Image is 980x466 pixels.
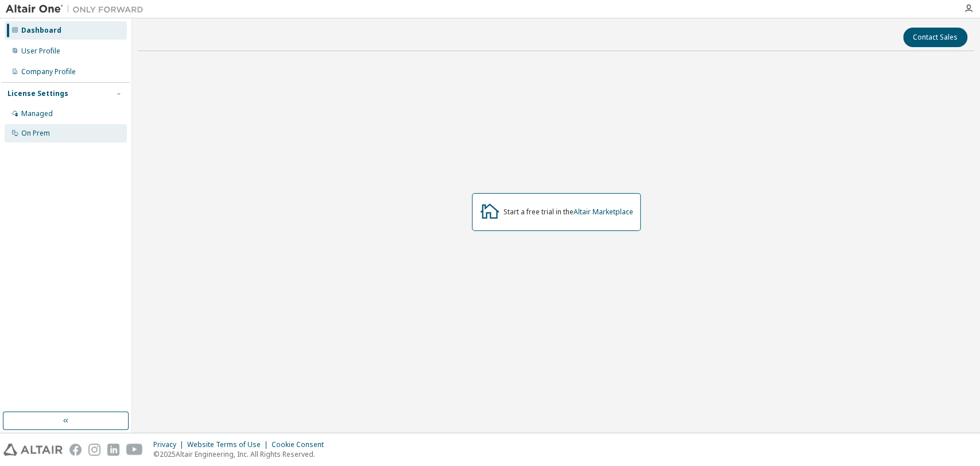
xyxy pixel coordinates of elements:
div: Cookie Consent [272,440,331,449]
img: youtube.svg [126,444,143,456]
button: Contact Sales [903,28,967,47]
div: User Profile [21,47,60,56]
div: Website Terms of Use [187,440,272,449]
img: facebook.svg [69,444,82,456]
div: On Prem [21,129,50,138]
img: Altair One [6,3,149,15]
div: Company Profile [21,67,76,76]
div: Privacy [153,440,187,449]
img: altair_logo.svg [3,444,63,456]
p: © 2025 Altair Engineering, Inc. All Rights Reserved. [153,449,331,459]
div: Start a free trial in the [503,207,633,217]
img: linkedin.svg [107,444,119,456]
div: Managed [21,109,53,118]
div: License Settings [7,89,68,98]
div: Dashboard [21,26,61,35]
img: instagram.svg [88,444,100,456]
a: Altair Marketplace [574,207,633,217]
